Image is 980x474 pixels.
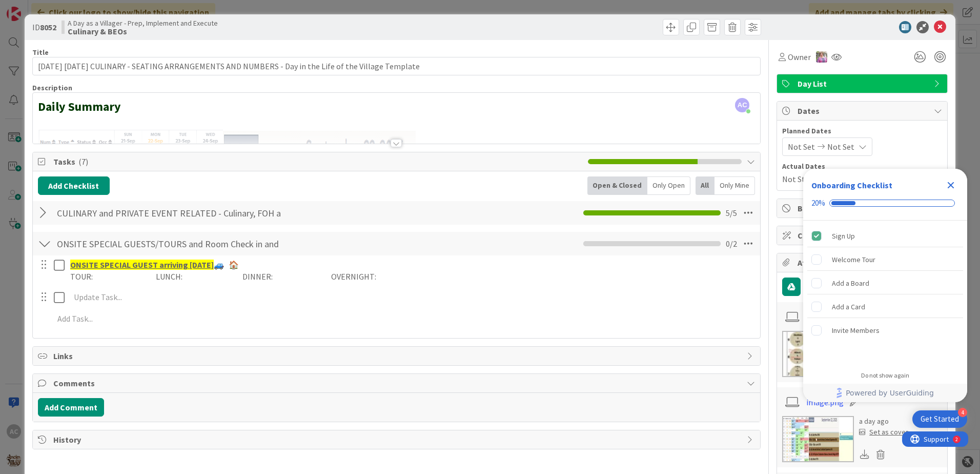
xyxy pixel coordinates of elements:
[807,272,963,294] div: Add a Board is incomplete.
[53,204,284,222] input: Add Checklist...
[68,27,218,35] b: Culinary & BEOs
[846,387,934,399] span: Powered by UserGuiding
[735,98,749,112] span: AC
[782,161,942,172] span: Actual Dates
[816,51,827,63] img: OM
[78,156,88,167] span: ( 7 )
[832,230,855,242] div: Sign Up
[912,410,967,428] div: Open Get Started checklist, remaining modules: 4
[647,176,690,195] div: Only Open
[68,19,218,27] span: A Day as a Villager - Prep, Implement and Execute
[32,57,761,75] input: type card name here...
[70,259,753,271] p: 🚙 🏠
[726,238,737,250] span: 0 / 2
[808,384,962,402] a: Powered by UserGuiding
[811,199,959,208] div: Checklist progress: 20%
[798,77,929,90] span: Day List
[958,408,967,417] div: 4
[807,295,963,318] div: Add a Card is incomplete.
[803,169,967,402] div: Checklist Container
[38,398,104,417] button: Add Comment
[807,248,963,271] div: Welcome Tour is incomplete.
[587,176,647,195] div: Open & Closed
[53,234,284,253] input: Add Checklist...
[807,319,963,342] div: Invite Members is incomplete.
[832,324,880,337] div: Invite Members
[859,448,870,461] div: Download
[832,253,875,266] div: Welcome Tour
[859,416,908,427] div: a day ago
[38,98,121,114] strong: Daily Summary
[943,177,959,193] div: Close Checklist
[832,301,865,313] div: Add a Card
[696,176,714,195] div: All
[53,433,742,446] span: History
[803,384,967,402] div: Footer
[53,377,742,389] span: Comments
[32,83,72,92] span: Description
[788,51,811,63] span: Owner
[798,105,929,117] span: Dates
[827,141,854,153] span: Not Set
[53,155,583,168] span: Tasks
[798,202,929,214] span: Block
[811,179,892,191] div: Onboarding Checklist
[714,176,755,195] div: Only Mine
[806,396,844,408] a: image.png
[782,173,836,185] span: Not Started Yet
[788,141,815,153] span: Not Set
[22,2,47,14] span: Support
[32,21,56,33] span: ID
[798,256,929,269] span: Attachments
[921,414,959,424] div: Get Started
[53,4,56,12] div: 2
[70,271,753,283] p: TOUR: LUNCH: DINNER: OVERNIGHT:
[726,207,737,219] span: 5 / 5
[859,427,908,438] div: Set as cover
[861,371,909,380] div: Do not show again
[832,277,869,289] div: Add a Board
[40,22,56,32] b: 8052
[798,229,929,242] span: Custom Fields
[803,221,967,365] div: Checklist items
[53,350,742,362] span: Links
[782,126,942,136] span: Planned Dates
[70,260,214,270] u: ONSITE SPECIAL GUEST arriving [DATE]
[811,199,825,208] div: 20%
[32,48,49,57] label: Title
[807,225,963,247] div: Sign Up is complete.
[38,176,110,195] button: Add Checklist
